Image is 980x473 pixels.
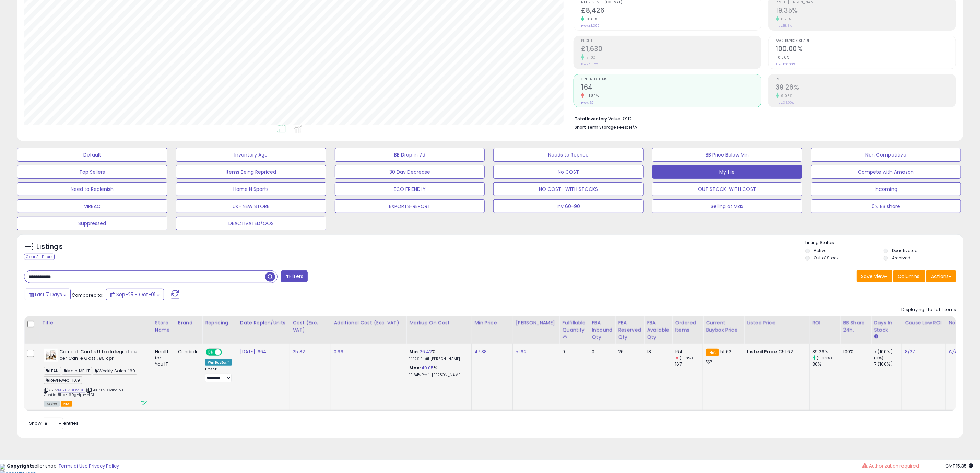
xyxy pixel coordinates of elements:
label: Out of Stock [814,255,839,261]
div: FBA Available Qty [647,319,669,341]
small: 7.10% [584,55,596,60]
div: Candioli [178,349,197,355]
div: Date Replen/Units [240,319,287,326]
div: Preset: [205,367,232,382]
small: -1.80% [584,93,599,99]
span: Weekly Sales: 160 [93,367,137,375]
button: BB Drop in 7d [335,148,485,162]
button: My file [652,165,802,179]
div: Notes [949,319,974,326]
div: Store Name [155,319,172,334]
span: Profit [PERSON_NAME] [776,1,956,4]
div: [PERSON_NAME] [516,319,556,326]
h2: 100.00% [776,45,956,54]
span: Avg. Buybox Share [776,39,956,43]
button: No COST [493,165,644,179]
span: Profit [581,39,761,43]
b: Min: [409,348,420,355]
small: Days In Stock. [874,334,878,340]
a: 26.42 [420,348,432,355]
b: Max: [409,365,421,371]
button: Items Being Repriced [176,165,326,179]
small: (-1.8%) [680,355,693,361]
button: Inv 60-90 [493,199,644,213]
small: (0%) [874,355,884,361]
th: CSV column name: cust_attr_3_Notes [946,316,977,344]
b: Total Inventory Value: [575,116,621,122]
button: 30 Day Decrease [335,165,485,179]
span: Sep-25 - Oct-01 [116,291,155,298]
button: Inventory Age [176,148,326,162]
div: FBA inbound Qty [592,319,613,341]
div: Win BuyBox * [205,359,232,366]
li: £912 [575,114,951,123]
div: 26 [618,349,639,355]
button: BB Price Below Min [652,148,802,162]
div: 7 (100%) [874,349,902,355]
button: Last 7 Days [25,289,71,300]
button: Non Competitive [811,148,961,162]
a: 47.38 [474,348,487,355]
span: ON [206,349,215,355]
div: 167 [675,361,703,367]
div: Displaying 1 to 1 of 1 items [901,307,956,313]
button: NO COST -WITH STOCKS [493,182,644,196]
small: 6.73% [779,16,792,22]
div: 7 (100%) [874,361,902,367]
div: 164 [675,349,703,355]
small: Prev: £8,397 [581,24,599,28]
div: Fulfillable Quantity [562,319,586,334]
h2: £1,630 [581,45,761,54]
span: Compared to: [72,292,103,298]
h5: Listings [36,242,63,252]
div: Markup on Cost [409,319,469,326]
th: CSV column name: cust_attr_5_Cause Low ROI [902,316,946,344]
span: 51.62 [721,348,732,355]
a: 0.99 [334,348,343,355]
small: Prev: £1,522 [581,62,598,66]
span: All listings currently available for purchase on Amazon [44,401,60,407]
div: Current Buybox Price [706,319,741,334]
small: FBA [706,349,719,356]
button: Suppressed [17,217,167,230]
h2: 164 [581,83,761,93]
span: Main MP: IT [62,367,92,375]
span: | SKU: E2-Candioli-ConfisUltra-160g-1pk-MDH [44,387,125,397]
button: Compete with Amazon [811,165,961,179]
a: 51.62 [516,348,527,355]
button: Need to Replenish [17,182,167,196]
div: Cause Low ROI [905,319,943,326]
div: % [409,365,466,378]
p: 19.64% Profit [PERSON_NAME] [409,373,466,378]
div: Repricing [205,319,234,326]
div: Title [42,319,149,326]
div: 100% [843,349,866,355]
button: Actions [926,270,956,282]
button: Sep-25 - Oct-01 [106,289,164,300]
div: 36% [812,361,840,367]
button: VIRBAC [17,199,167,213]
span: N/A [629,124,637,130]
span: Show: entries [29,420,79,426]
div: Health for You IT [155,349,170,368]
span: Last 7 Days [35,291,62,298]
span: ROI [776,78,956,81]
label: Archived [892,255,910,261]
span: FBA [61,401,72,407]
a: B07H39DMDH [58,387,85,393]
small: Prev: 100.00% [776,62,795,66]
b: Short Term Storage Fees: [575,124,628,130]
span: LEAN [44,367,61,375]
div: Min Price [474,319,510,326]
small: Prev: 167 [581,101,593,105]
div: Ordered Items [675,319,700,334]
div: €51.62 [747,349,804,355]
div: 18 [647,349,667,355]
button: UK- NEW STORE [176,199,326,213]
small: Prev: 18.13% [776,24,792,28]
th: The percentage added to the cost of goods (COGS) that forms the calculator for Min & Max prices. [406,316,472,344]
h2: £8,426 [581,7,761,16]
button: Top Sellers [17,165,167,179]
small: 9.06% [779,93,793,99]
div: Clear All Filters [24,254,55,260]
